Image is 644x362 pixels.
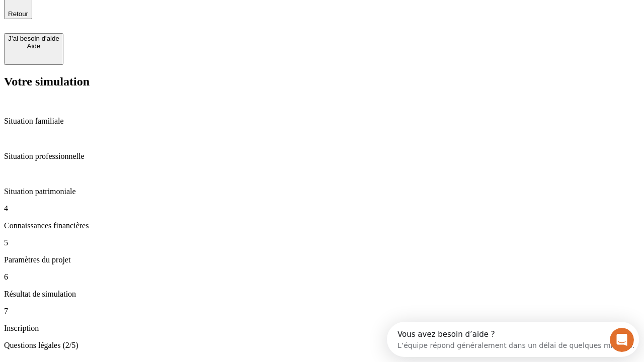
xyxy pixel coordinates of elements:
div: L’équipe répond généralement dans un délai de quelques minutes. [11,17,248,27]
p: Paramètres du projet [4,255,640,264]
p: 4 [4,204,640,213]
p: Situation familiale [4,117,640,126]
span: Retour [8,10,28,18]
p: Situation patrimoniale [4,187,640,196]
div: Ouvrir le Messenger Intercom [4,4,277,32]
p: Inscription [4,324,640,333]
p: Connaissances financières [4,221,640,230]
p: 5 [4,238,640,247]
iframe: Intercom live chat discovery launcher [387,322,639,357]
button: J’ai besoin d'aideAide [4,33,63,65]
p: 7 [4,307,640,316]
p: Situation professionnelle [4,152,640,161]
h2: Votre simulation [4,75,640,88]
div: Aide [8,42,59,50]
p: 6 [4,273,640,282]
p: Questions légales (2/5) [4,341,640,350]
p: Résultat de simulation [4,290,640,299]
div: Vous avez besoin d’aide ? [11,9,248,17]
div: J’ai besoin d'aide [8,35,59,42]
iframe: Intercom live chat [610,328,634,352]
